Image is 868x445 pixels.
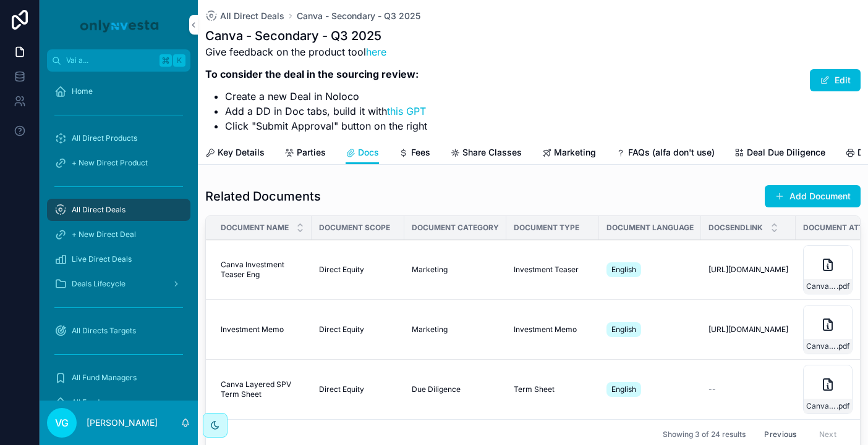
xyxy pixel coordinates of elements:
[412,265,448,275] span: Marketing
[319,265,364,275] span: Direct Equity
[47,199,190,221] a: All Direct Deals
[514,265,579,275] span: Investment Teaser
[606,223,694,233] span: Document Language
[358,146,379,159] span: Docs
[611,385,636,394] span: English
[221,325,304,335] a: Investment Memo
[606,260,694,280] a: English
[734,141,825,166] a: Deal Due Diligence
[297,146,326,159] span: Parties
[47,273,190,295] a: Deals Lifecycle
[412,325,448,335] span: Marketing
[765,185,861,207] button: Add Document
[708,223,763,233] span: DocSendLink
[55,415,69,430] span: VG
[205,141,265,166] a: Key Details
[806,341,836,351] span: Canva-Investment-Memo
[284,141,326,166] a: Parties
[47,248,190,270] a: Live Direct Deals
[72,158,148,168] span: + New Direct Product
[708,325,788,335] a: [URL][DOMAIN_NAME]
[346,141,379,165] a: Docs
[47,223,190,246] a: + New Direct Deal
[514,265,592,275] a: Investment Teaser
[412,385,499,394] a: Due Diligence
[708,265,788,275] a: [URL][DOMAIN_NAME]
[514,223,579,233] span: Document Type
[606,380,694,399] a: English
[611,265,636,275] span: English
[628,146,715,159] span: FAQs (alfa don't use)
[66,56,88,65] font: Vai a...
[78,15,160,35] img: Logo dell'app
[72,326,136,336] span: All Directs Targets
[319,223,390,233] span: Document Scope
[810,69,861,91] button: Edit
[755,425,805,444] button: Previous
[708,385,788,394] a: --
[225,104,427,119] li: Add a DD in Doc tabs, build it with
[514,325,592,335] a: Investment Memo
[47,49,190,72] button: Vai a...K
[40,72,198,401] div: contenuto scorrevole
[366,46,386,58] a: here
[47,80,190,102] a: Home
[87,417,158,429] p: [PERSON_NAME]
[399,141,430,166] a: Fees
[297,10,420,22] a: Canva - Secondary - Q3 2025
[205,44,427,59] p: Give feedback on the product tool
[836,341,849,351] span: .pdf
[205,188,321,205] h1: Related Documents
[319,385,364,394] span: Direct Equity
[225,89,427,104] li: Create a new Deal in Noloco
[411,146,430,159] span: Fees
[47,320,190,342] a: All Directs Targets
[72,373,137,383] span: All Fund Managers
[72,86,93,96] span: Home
[221,380,304,399] a: Canva Layered SPV Term Sheet
[663,430,746,439] span: Showing 3 of 24 results
[806,281,836,291] span: Canva-Investment-Teaser---ENG
[72,133,137,143] span: All Direct Products
[606,320,694,339] a: English
[221,260,304,280] a: Canva Investment Teaser Eng
[177,56,182,65] font: K
[514,385,555,394] span: Term Sheet
[319,325,364,335] span: Direct Equity
[220,10,284,22] span: All Direct Deals
[542,141,596,166] a: Marketing
[462,146,522,159] span: Share Classes
[72,254,132,264] span: Live Direct Deals
[387,105,426,117] a: this GPT
[72,205,126,215] span: All Direct Deals
[72,397,103,407] span: All Funds
[412,223,499,233] span: Document Category
[205,68,419,80] strong: To consider the deal in the sourcing review:
[554,146,596,159] span: Marketing
[47,152,190,174] a: + New Direct Product
[412,325,499,335] a: Marketing
[611,325,636,335] span: English
[616,141,715,166] a: FAQs (alfa don't use)
[319,265,397,275] a: Direct Equity
[806,401,836,411] span: Canva-Co-Investment-Opportunity-Overview-&-Term-Sheet
[319,325,397,335] a: Direct Equity
[450,141,522,166] a: Share Classes
[205,10,284,22] a: All Direct Deals
[47,391,190,414] a: All Funds
[221,223,289,233] span: Document Name
[47,127,190,149] a: All Direct Products
[412,265,499,275] a: Marketing
[221,325,284,335] span: Investment Memo
[319,385,397,394] a: Direct Equity
[72,230,136,239] span: + New Direct Deal
[205,27,427,44] h1: Canva - Secondary - Q3 2025
[836,401,849,411] span: .pdf
[72,279,126,289] span: Deals Lifecycle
